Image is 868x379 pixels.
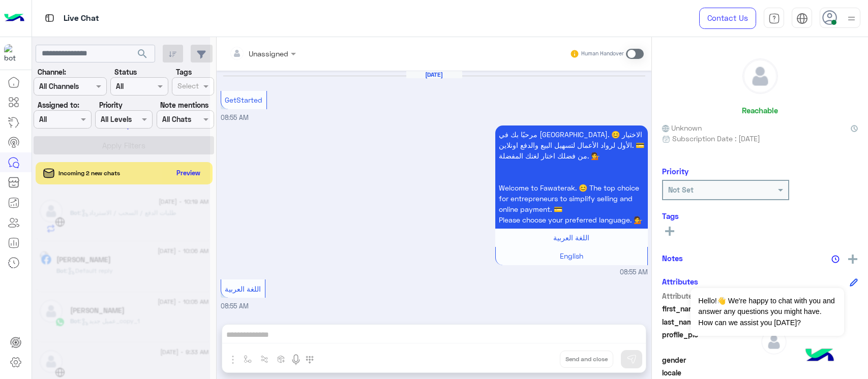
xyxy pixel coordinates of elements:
[495,125,648,229] p: 16/9/2025, 8:55 AM
[848,255,857,264] img: add
[743,59,777,93] img: defaultAdmin.png
[662,167,689,176] h6: Priority
[4,44,22,62] img: 171468393613305
[225,285,261,293] span: اللغة العربية
[225,96,262,104] span: GetStarted
[553,233,589,242] span: اللغة العربية
[764,8,784,29] a: tab
[662,367,759,378] span: locale
[796,13,808,24] img: tab
[64,12,99,25] p: Live Chat
[560,251,583,260] span: English
[761,355,858,365] span: null
[406,71,462,78] h6: [DATE]
[691,288,844,336] span: Hello!👋 We're happy to chat with you and answer any questions you might have. How can we assist y...
[4,8,24,29] img: Logo
[620,268,648,277] span: 08:55 AM
[699,8,756,29] a: Contact Us
[560,351,613,368] button: Send and close
[802,338,837,374] img: hulul-logo.png
[662,254,683,263] h6: Notes
[742,106,778,115] h6: Reachable
[581,50,624,58] small: Human Handover
[662,277,698,286] h6: Attributes
[662,329,759,353] span: profile_pic
[662,317,759,327] span: last_name
[221,302,249,310] span: 08:55 AM
[176,80,199,93] div: Select
[662,122,702,133] span: Unknown
[761,329,787,355] img: defaultAdmin.png
[662,211,858,220] h6: Tags
[662,291,759,301] span: Attribute Name
[768,13,780,24] img: tab
[831,255,840,263] img: notes
[845,12,858,25] img: profile
[662,355,759,365] span: gender
[221,114,249,121] span: 08:55 AM
[112,120,130,138] div: loading...
[672,133,760,144] span: Subscription Date : [DATE]
[662,303,759,314] span: first_name
[761,367,858,378] span: null
[43,12,56,24] img: tab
